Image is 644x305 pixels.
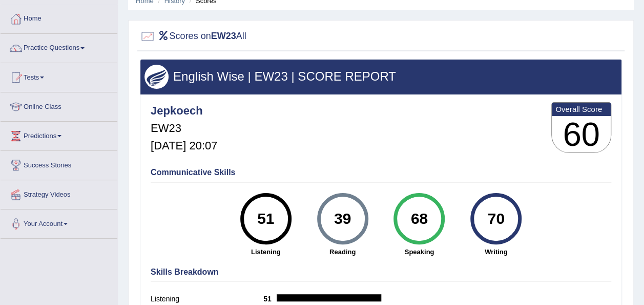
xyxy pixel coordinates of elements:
[463,247,529,257] strong: Writing
[386,247,452,257] strong: Speaking
[309,247,376,257] strong: Reading
[1,5,117,30] a: Home
[555,105,607,113] b: Overall Score
[151,140,217,152] h5: [DATE] 20:07
[140,29,246,44] h2: Scores on All
[1,180,117,206] a: Strategy Videos
[263,295,277,303] b: 51
[1,151,117,177] a: Success Stories
[1,92,117,118] a: Online Class
[151,122,217,135] h5: EW23
[144,65,169,89] img: wings.png
[1,63,117,89] a: Tests
[1,209,117,235] a: Your Account
[151,168,611,177] h4: Communicative Skills
[552,116,611,153] h3: 60
[477,197,515,240] div: 70
[401,197,438,240] div: 68
[151,105,217,117] h4: Jepkoech
[211,31,236,41] b: EW23
[324,197,361,240] div: 39
[247,197,284,240] div: 51
[151,294,263,304] label: Listening
[233,247,299,257] strong: Listening
[1,122,117,147] a: Predictions
[151,268,611,277] h4: Skills Breakdown
[144,70,617,83] h3: English Wise | EW23 | SCORE REPORT
[1,34,117,60] a: Practice Questions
